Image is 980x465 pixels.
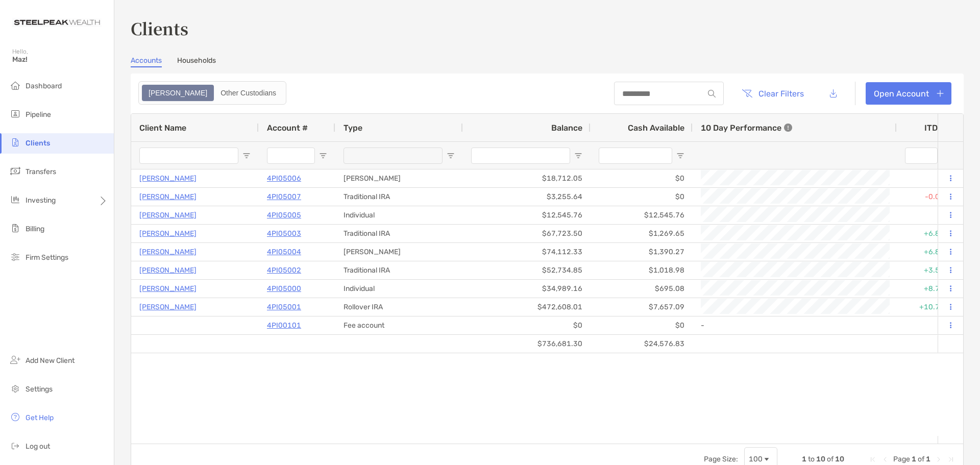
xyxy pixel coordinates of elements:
div: Next Page [935,455,943,463]
div: 0% [897,206,958,224]
input: ITD Filter Input [905,148,938,164]
a: 4PI05003 [267,227,301,240]
a: 4PI05000 [267,282,301,295]
button: Clear Filters [734,82,812,105]
div: $24,576.83 [591,335,693,353]
span: Pipeline [26,110,51,119]
input: Cash Available Filter Input [599,148,672,164]
img: dashboard icon [9,79,21,91]
div: $3,255.64 [463,188,591,206]
span: Transfers [26,167,56,176]
span: Page [893,455,910,463]
img: billing icon [9,222,21,234]
a: [PERSON_NAME] [139,301,197,313]
div: Traditional IRA [335,261,463,279]
span: Account # [267,123,308,133]
button: Open Filter Menu [676,152,684,160]
span: 10 [835,455,844,463]
div: [PERSON_NAME] [335,169,463,187]
button: Open Filter Menu [242,152,251,160]
div: $1,390.27 [591,243,693,261]
div: $0 [591,316,693,334]
a: [PERSON_NAME] [139,190,197,203]
a: Households [177,56,216,67]
span: 1 [802,455,806,463]
img: transfers icon [9,165,21,177]
div: $0 [591,188,693,206]
div: $12,545.76 [463,206,591,224]
a: [PERSON_NAME] [139,246,197,258]
span: Maz! [12,55,108,64]
div: $74,112.33 [463,243,591,261]
div: $34,989.16 [463,280,591,298]
span: Balance [551,123,582,133]
div: 10 Day Performance [701,114,792,141]
div: $12,545.76 [591,206,693,224]
span: of [918,455,924,463]
p: 4PI05001 [267,301,301,313]
span: Client Name [139,123,186,133]
div: +8.75% [897,280,958,298]
span: Log out [26,442,50,451]
span: of [827,455,834,463]
div: Zoe [143,86,213,100]
input: Balance Filter Input [471,148,570,164]
div: $1,269.65 [591,225,693,242]
div: Rollover IRA [335,298,463,316]
div: Other Custodians [215,86,282,100]
input: Account # Filter Input [267,148,315,164]
span: Settings [26,385,53,394]
div: $0 [591,169,693,187]
input: Client Name Filter Input [139,148,238,164]
a: 4PI05005 [267,209,301,222]
div: Previous Page [881,455,889,463]
p: [PERSON_NAME] [139,172,197,185]
div: $736,681.30 [463,335,591,353]
div: Traditional IRA [335,225,463,242]
div: 100 [749,455,763,463]
img: add_new_client icon [9,354,21,366]
span: Type [344,123,362,133]
a: 4PI05002 [267,264,301,277]
span: 10 [816,455,825,463]
img: pipeline icon [9,108,21,120]
button: Open Filter Menu [447,152,455,160]
img: settings icon [9,382,21,395]
span: Get Help [26,413,54,422]
div: [PERSON_NAME] [335,243,463,261]
div: +3.52% [897,261,958,279]
img: get-help icon [9,411,21,423]
a: [PERSON_NAME] [139,264,197,277]
div: $472,608.01 [463,298,591,316]
div: Traditional IRA [335,188,463,206]
div: $52,734.85 [463,261,591,279]
span: Billing [26,225,44,233]
a: 4PI00101 [267,319,301,332]
a: 4PI05006 [267,172,301,185]
div: $67,723.50 [463,225,591,242]
p: 4PI05004 [267,246,301,258]
img: logout icon [9,439,21,452]
a: [PERSON_NAME] [139,227,197,240]
div: $18,712.05 [463,169,591,187]
a: Open Account [866,82,951,105]
div: First Page [869,455,877,463]
button: Open Filter Menu [319,152,327,160]
div: Individual [335,280,463,298]
div: Last Page [947,455,955,463]
div: -0.05% [897,188,958,206]
a: 4PI05007 [267,190,301,203]
span: Clients [26,139,50,148]
a: [PERSON_NAME] [139,282,197,295]
img: investing icon [9,193,21,206]
div: - [701,317,889,334]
